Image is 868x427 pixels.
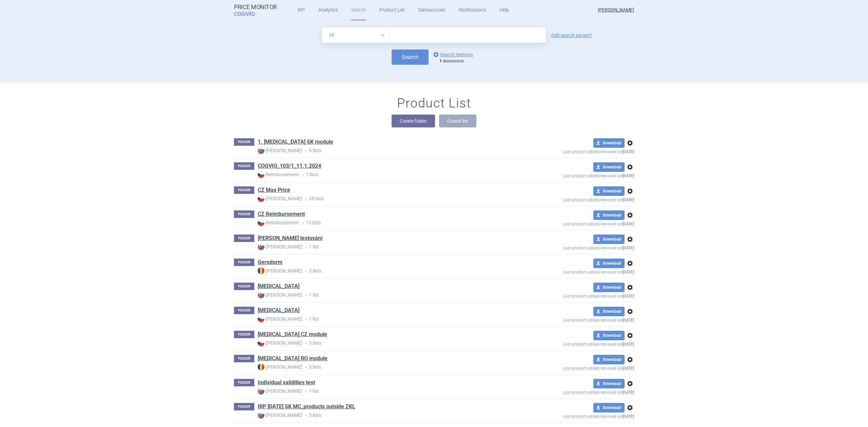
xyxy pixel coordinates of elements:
a: CZ Max Price [258,186,290,194]
p: Last product added/removed on [514,148,634,154]
img: CZ [258,340,264,346]
button: Download [593,331,625,340]
a: Price MonitorCOGVIO [234,4,277,17]
h1: Humira CZ module [258,331,327,340]
p: FOLDER [234,355,254,362]
a: [MEDICAL_DATA] CZ module [258,331,327,338]
i: • [302,147,309,154]
img: SK [258,147,264,154]
strong: [DATE] [622,149,634,154]
a: 1. [MEDICAL_DATA] SK module [258,138,333,146]
i: • [302,364,309,371]
strong: [PERSON_NAME] [258,412,302,419]
p: 3 lists [258,412,514,419]
a: [MEDICAL_DATA] [258,307,299,314]
p: FOLDER [234,235,254,242]
i: • [299,171,306,178]
a: [MEDICAL_DATA] RO module [258,355,328,362]
img: SK [258,243,264,250]
i: • [302,340,309,347]
a: Individual validities test [258,379,315,386]
img: CZ [258,171,264,178]
h1: COGVIO_103/1_11.1.2024 [258,162,321,171]
h1: CZ Max Price [258,186,290,195]
h1: Gerodorm [258,259,282,267]
p: Last product added/removed on [514,268,634,274]
strong: [PERSON_NAME] [258,267,302,274]
h1: IRP 1.7.2025 SK MC_products outside ZKL [258,403,355,412]
strong: [DATE] [622,246,634,250]
h1: Humira RO module [258,355,328,364]
a: CZ Reimbursement [258,210,305,218]
p: Last product added/removed on [514,316,634,323]
p: Last product added/removed on [514,220,634,226]
i: • [302,316,309,323]
span: COGVIO [234,11,264,16]
i: • [299,220,306,226]
a: COGVIO_103/1_11.1.2024 [258,162,321,170]
p: FOLDER [234,307,254,314]
p: FOLDER [234,331,254,338]
p: FOLDER [234,403,254,410]
p: FOLDER [234,210,254,218]
strong: [PERSON_NAME] [258,340,302,346]
p: Last product added/removed on [514,292,634,299]
p: 3 lists [258,340,514,347]
h1: Humira [258,283,299,291]
p: Last product added/removed on [514,388,634,395]
strong: [PERSON_NAME] [258,291,302,298]
button: Create folder [392,115,435,127]
button: Download [593,379,625,388]
button: Download [593,162,625,172]
img: SK [258,412,264,419]
h1: Eli testování [258,235,322,243]
a: [MEDICAL_DATA] [258,283,299,290]
strong: [PERSON_NAME] [258,388,302,394]
p: FOLDER [234,162,254,170]
p: 68 lists [258,195,514,202]
p: FOLDER [234,259,254,266]
strong: Reimbursement [258,219,299,226]
a: Search Settings [432,50,473,59]
p: 5 lists [258,147,514,154]
h1: Product List [397,96,471,111]
i: • [302,196,309,202]
p: Last product added/removed on [514,412,634,419]
a: [PERSON_NAME] testování [258,235,322,242]
button: Download [593,210,625,220]
p: 1 list [258,388,514,395]
div: datasource [439,59,476,64]
img: RO [258,364,264,370]
p: 3 lists [258,267,514,274]
i: • [302,388,309,395]
img: CZ [258,219,264,226]
strong: [DATE] [622,414,634,419]
strong: [DATE] [622,366,634,371]
h1: CZ Reimbursement [258,210,305,219]
strong: [PERSON_NAME] [258,316,302,322]
a: IRP [DATE] SK MC_products outside ZKL [258,403,355,410]
strong: [PERSON_NAME] [258,195,302,202]
strong: 1 [439,59,442,63]
strong: [DATE] [622,342,634,347]
button: Download [593,307,625,316]
p: 3 lists [258,364,514,371]
p: FOLDER [234,138,254,146]
p: 1 list [258,291,514,299]
h1: Humira [258,307,299,316]
strong: [DATE] [622,294,634,299]
p: 7 lists [258,171,514,178]
button: Download [593,259,625,268]
p: Last product added/removed on [514,244,634,250]
button: Download [593,283,625,292]
img: RO [258,267,264,274]
p: Last product added/removed on [514,364,634,371]
strong: [DATE] [622,174,634,178]
a: Gerodorm [258,259,282,266]
button: Download [593,235,625,244]
button: Download [593,138,625,148]
p: FOLDER [234,283,254,290]
img: SK [258,388,264,394]
button: Create list [439,115,476,127]
strong: [PERSON_NAME] [258,364,302,370]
